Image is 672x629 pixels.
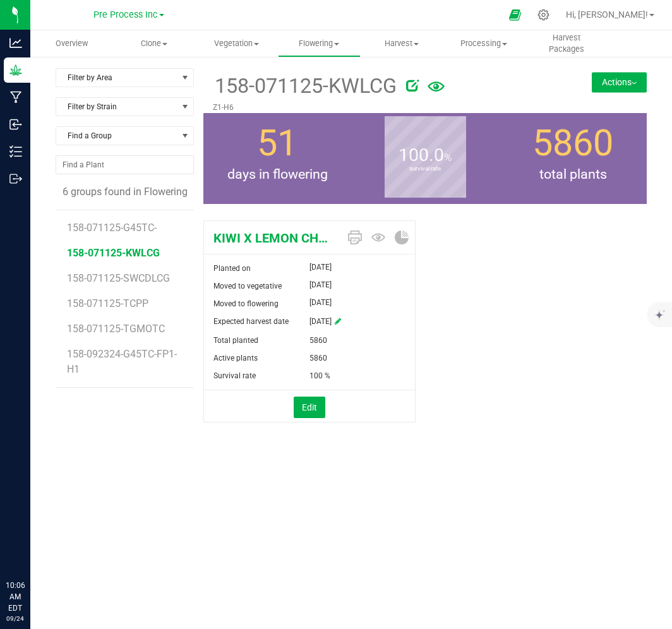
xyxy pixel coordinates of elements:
span: Planted on [213,264,251,273]
span: Harvest Packages [526,32,608,55]
span: Filter by Area [56,69,177,87]
span: 158-071125-KWLCG [67,247,160,259]
a: Overview [30,30,113,57]
inline-svg: Inventory [9,145,22,158]
span: Open Ecommerce Menu [501,3,529,27]
span: Clone [114,38,195,49]
span: 158-071125-KWLCG [213,71,397,102]
iframe: Resource center [13,528,51,566]
span: Processing [443,38,525,49]
p: 09/24 [6,614,25,623]
span: Pre Process Inc [93,9,158,20]
span: Overview [39,38,105,49]
b: survival rate [385,112,466,225]
span: Moved to flowering [213,299,279,308]
span: Harvest [361,38,443,49]
p: Z1-H6 [213,102,563,113]
a: Clone [113,30,196,57]
inline-svg: Outbound [9,172,22,185]
span: Vegetation [196,38,277,49]
span: Survival rate [213,371,256,380]
input: NO DATA FOUND [56,156,193,174]
button: Edit [294,397,325,418]
span: 158-071125-TCPP [67,297,148,309]
span: Expected harvest date [213,317,289,326]
span: Filter by Strain [56,98,177,116]
span: 5860 [532,122,613,164]
span: Flowering [279,38,360,49]
span: [DATE] [309,313,332,332]
group-info-box: Total number of plants [508,113,637,204]
span: 158-092324-G45TC-FP1-H1 [67,348,177,375]
p: 10:06 AM EDT [6,580,25,614]
span: [DATE] [309,277,332,292]
span: Hi, [PERSON_NAME]! [566,9,648,20]
div: 6 groups found in Flowering [56,184,194,200]
inline-svg: Analytics [9,37,22,49]
inline-svg: Manufacturing [9,91,22,104]
span: 100 % [309,367,330,385]
span: [DATE] [309,260,332,275]
span: Total planted [213,336,258,345]
span: days in flowering [203,164,351,184]
span: [DATE] [309,295,332,310]
div: Manage settings [536,9,551,21]
a: Harvest [361,30,443,57]
group-info-box: Survival rate [361,113,489,204]
a: Flowering [278,30,361,57]
span: select [177,69,193,87]
span: 5860 [309,349,327,367]
a: Vegetation [195,30,278,57]
span: Moved to vegetative [213,282,282,291]
span: Find a Group [56,127,177,145]
inline-svg: Grow [9,64,22,76]
span: KIWI X LEMON CHERRY GELATO [204,229,339,248]
span: 51 [257,122,297,164]
span: total plants [499,164,647,184]
span: 158-071125-TGMOTC [67,323,165,335]
group-info-box: Days in flowering [213,113,342,204]
a: Processing [443,30,525,57]
span: 158-071125-SWCDLCG [67,272,170,284]
button: Actions [592,72,647,92]
a: Harvest Packages [525,30,608,57]
inline-svg: Inbound [9,118,22,131]
span: 5860 [309,332,327,349]
span: Active plants [213,354,258,362]
span: 158-071125-G45TC- [67,222,157,234]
